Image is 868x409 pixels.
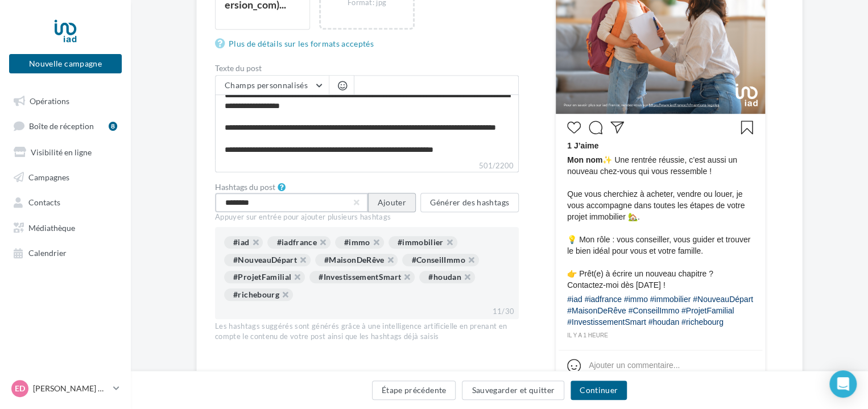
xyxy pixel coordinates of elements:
a: Calendrier [7,242,124,262]
button: Étape précédente [372,381,456,400]
button: Nouvelle campagne [9,54,122,73]
span: Champs personnalisés [225,80,308,90]
button: Ajouter [368,193,416,212]
span: Médiathèque [28,222,75,232]
div: 8 [109,122,117,131]
div: #iadfrance [267,236,330,249]
div: Open Intercom Messenger [829,370,857,398]
svg: Partager la publication [610,121,624,134]
a: Boîte de réception8 [7,115,124,136]
label: Texte du post [215,64,519,72]
div: #iad #iadfrance #immo #immobilier #NouveauDépart #MaisonDeRêve #ConseilImmo #ProjetFamilial #Inve... [567,294,754,330]
div: #immo [335,236,384,249]
div: #houdan [419,271,474,283]
span: Opérations [30,96,69,105]
span: Contacts [28,197,60,207]
a: ED [PERSON_NAME] DI [PERSON_NAME] [9,378,122,399]
a: Médiathèque [7,217,124,237]
div: #ProjetFamilial [224,271,305,283]
div: 1 J’aime [567,140,754,154]
svg: Emoji [567,359,581,373]
label: 501/2200 [215,160,519,172]
div: #immobilier [388,236,457,249]
span: Boîte de réception [29,121,94,131]
div: Ajouter un commentaire... [589,360,680,371]
div: #iad [224,236,263,249]
svg: Commenter [589,121,602,134]
button: Champs personnalisés [216,76,329,95]
span: ✨ Une rentrée réussie, c’est aussi un nouveau chez-vous qui vous ressemble ! Que vous cherchiez à... [567,154,754,291]
button: Sauvegarder et quitter [462,381,564,400]
div: #NouveauDépart [224,254,311,266]
label: Hashtags du post [215,183,275,191]
span: Calendrier [28,248,67,258]
a: Opérations [7,90,124,110]
div: #InvestissementSmart [309,271,415,283]
div: il y a 1 heure [567,330,754,341]
div: Les hashtags suggérés sont générés grâce à une intelligence artificielle en prenant en compte le ... [215,321,519,342]
span: Visibilité en ligne [31,147,92,156]
span: Mon nom [567,155,602,164]
div: #richebourg [224,288,293,301]
a: Visibilité en ligne [7,141,124,162]
a: Contacts [7,191,124,212]
span: Campagnes [28,172,69,181]
div: 11/30 [487,304,519,319]
a: Campagnes [7,166,124,187]
div: #MaisonDeRêve [315,254,398,266]
div: #ConseilImmo [402,254,478,266]
svg: Enregistrer [740,121,754,134]
div: Appuyer sur entrée pour ajouter plusieurs hashtags [215,212,519,222]
button: Continuer [571,381,627,400]
span: ED [15,383,25,394]
svg: J’aime [567,121,581,134]
a: Plus de détails sur les formats acceptés [215,37,378,51]
p: [PERSON_NAME] DI [PERSON_NAME] [33,383,109,394]
button: Générer des hashtags [420,193,519,212]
